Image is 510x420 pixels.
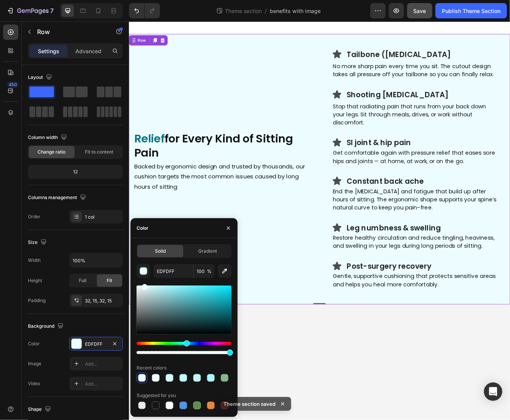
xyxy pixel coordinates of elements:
[85,297,121,304] div: 32, 15, 32, 15
[262,34,446,46] p: Tailbone ([MEDICAL_DATA]
[129,21,510,420] iframe: Design area
[265,7,267,15] span: /
[262,186,447,199] h3: Constant back ache
[435,3,507,18] button: Publish Theme Section
[85,341,107,348] div: EDFDFF
[28,340,40,347] div: Color
[75,47,101,55] p: Advanced
[7,169,220,206] p: Backed by ergonomic design and trusted by thousands, our cushion targets the most common issues c...
[85,361,121,368] div: Add...
[79,277,86,284] span: Full
[262,34,447,47] h3: Rich Text Editor. Editing area: main
[28,404,52,415] div: Shape
[28,380,40,387] div: Video
[28,321,65,332] div: Background
[28,297,46,304] div: Padding
[28,132,68,143] div: Column width
[28,360,41,367] div: Image
[37,27,102,36] p: Row
[246,50,446,69] p: No more sharp pain every time you sit. The cutout design takes all pressure off your tailbone so ...
[28,193,88,203] div: Columns management
[85,214,121,221] div: 1 col
[6,132,220,168] h2: for Every Kind of Sitting Pain
[85,149,113,155] span: Fit to content
[29,167,121,177] div: 12
[70,253,122,267] input: Auto
[28,72,54,83] div: Layout
[28,277,42,284] div: Height
[85,381,121,387] div: Add...
[38,149,66,155] span: Change ratio
[246,200,446,230] p: End the [MEDICAL_DATA] and fatigue that build up after hours of sitting. The ergonomic shape supp...
[38,47,59,55] p: Settings
[246,98,446,127] p: Stop that radiating pain that runs from your back down your legs. Sit through meals, drives, or w...
[28,257,41,264] div: Width
[442,7,500,15] div: Publish Theme Section
[137,342,231,345] div: Hue
[155,248,166,255] span: Solid
[270,7,321,15] span: benefits with image
[107,277,112,284] span: Fit
[484,382,502,401] div: Open Intercom Messenger
[246,302,446,322] p: Gentle, supportive cushioning that protects sensitive areas and helps you heal more comfortably.
[223,7,263,15] span: Theme section
[246,257,446,276] p: Restore healthy circulation and reduce tingling, heaviness, and swelling in your legs during long...
[414,8,426,14] span: Save
[262,243,447,256] h3: Leg numbness & swelling
[3,3,57,18] button: 7
[246,154,446,173] p: Get comfortable again with pressure relief that eases sore hips and joints — at home, at work, or...
[7,132,43,150] span: Relief
[262,140,447,153] h3: SI joint & hip pain
[262,289,447,302] h3: Post-surgery recovery
[9,20,22,26] div: Row
[407,3,432,18] button: Save
[50,6,54,15] p: 7
[262,83,446,95] p: Shooting [MEDICAL_DATA]
[224,400,276,408] p: Theme section saved
[28,213,41,220] div: Order
[207,268,212,275] span: %
[28,237,48,248] div: Size
[137,392,176,399] div: Suggested for you
[199,248,217,255] span: Gradient
[137,225,148,232] div: Color
[153,264,193,278] input: Eg: FFFFFF
[262,82,447,95] h3: Rich Text Editor. Editing area: main
[129,3,160,18] div: Undo/Redo
[137,364,166,371] div: Recent colors
[7,82,18,88] div: 450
